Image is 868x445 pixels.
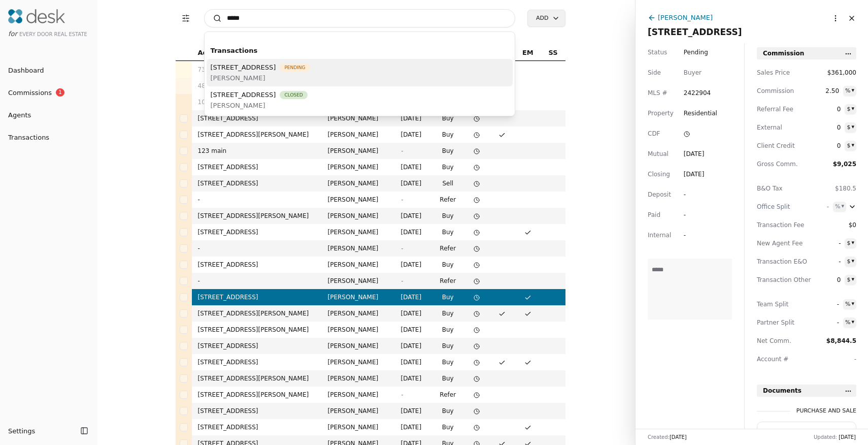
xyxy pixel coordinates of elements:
button: $ [845,257,856,267]
div: - [684,189,702,200]
div: ▾ [851,317,854,327]
td: Buy [432,159,464,175]
td: Buy [432,126,464,143]
div: ▾ [851,104,854,113]
span: [DATE] [839,434,856,440]
td: [DATE] [395,419,432,435]
span: MLS # [648,88,667,98]
td: [STREET_ADDRESS][PERSON_NAME] [192,370,322,387]
span: Every Door Real Estate [19,31,87,37]
td: [STREET_ADDRESS] [192,403,322,419]
span: Gross Comm. [757,159,803,169]
div: [DATE] [684,169,705,179]
span: $361,000 [827,68,856,78]
span: CDF [648,129,660,139]
td: Buy [432,143,464,159]
td: [PERSON_NAME] [322,257,395,273]
span: Settings [8,426,35,436]
span: $8,844.5 [826,337,856,344]
button: Settings [4,423,77,439]
td: Refer [432,387,464,403]
td: [PERSON_NAME] [322,322,395,338]
td: [STREET_ADDRESS] [192,175,322,192]
span: Status [648,47,667,57]
td: [DATE] [395,208,432,224]
td: Refer [432,273,464,289]
td: [DATE] [395,370,432,387]
td: [PERSON_NAME] [322,143,395,159]
span: Closing [648,169,670,179]
button: $ [845,275,856,285]
span: - [821,299,839,309]
button: $ [845,238,856,248]
td: [PERSON_NAME] [322,370,395,387]
button: $ [845,122,856,133]
td: Buy [432,338,464,354]
td: [PERSON_NAME] [322,354,395,370]
span: Client Credit [757,141,803,151]
td: Buy [432,305,464,322]
span: - [401,245,403,252]
button: $ [845,141,856,151]
td: [DATE] [395,159,432,175]
td: [DATE] [395,305,432,322]
span: [PERSON_NAME] [211,73,310,83]
td: [STREET_ADDRESS][PERSON_NAME] [192,322,322,338]
td: Buy [432,419,464,435]
span: for [8,30,17,38]
td: [DATE] [395,224,432,240]
button: $ [845,104,856,114]
span: 0 [822,104,841,114]
span: Pending [280,63,310,72]
div: 4897 offer [198,81,316,91]
td: [PERSON_NAME] [322,110,395,126]
span: Residential [684,108,717,118]
td: [PERSON_NAME] [322,387,395,403]
td: [STREET_ADDRESS] [192,159,322,175]
td: [PERSON_NAME] [322,403,395,419]
td: [PERSON_NAME] [322,240,395,257]
td: Buy [432,257,464,273]
span: Documents [763,386,802,396]
td: [DATE] [395,354,432,370]
span: Closed [280,91,307,99]
td: [DATE] [395,338,432,354]
div: - [684,210,702,220]
span: Team Split [757,299,803,309]
span: [DATE] [670,434,687,440]
td: [STREET_ADDRESS][PERSON_NAME] [192,126,322,143]
span: Referral Fee [757,104,803,114]
span: Account # [757,354,803,364]
span: - [811,202,829,212]
td: Buy [432,403,464,419]
span: Sales Price [757,68,803,78]
td: Buy [432,289,464,305]
td: [STREET_ADDRESS][PERSON_NAME] [192,208,322,224]
span: 106 pending [198,97,237,107]
td: [STREET_ADDRESS][PERSON_NAME] [192,387,322,403]
td: [DATE] [395,289,432,305]
div: Purchase and Sale [796,407,856,416]
td: [STREET_ADDRESS] [192,419,322,435]
td: - [192,240,322,257]
button: % [833,202,846,212]
span: Transaction E&O [757,257,803,267]
button: Add [527,10,565,27]
td: Buy [432,224,464,240]
span: - [822,238,841,248]
td: [PERSON_NAME] [322,289,395,305]
span: $9,025 [833,161,856,168]
td: Buy [432,370,464,387]
td: [STREET_ADDRESS] [192,257,322,273]
td: [PERSON_NAME] [322,192,395,208]
td: [STREET_ADDRESS] [192,110,322,126]
div: - [684,230,702,240]
span: New Agent Fee [757,238,803,248]
span: 2422904 [684,88,711,98]
td: - [192,273,322,289]
span: 0 [822,141,841,151]
span: - [401,391,403,398]
div: ▾ [851,122,854,132]
td: [PERSON_NAME] [322,224,395,240]
span: B&O Tax [757,183,803,194]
